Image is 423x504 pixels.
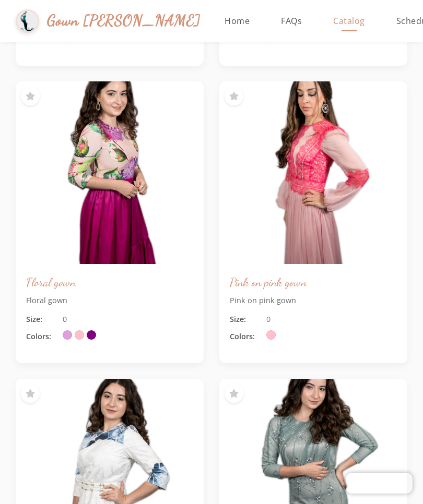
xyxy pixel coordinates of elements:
[346,473,413,494] iframe: Chatra live chat
[26,331,57,342] span: Colors:
[47,9,200,32] span: Gown [PERSON_NAME]
[26,295,193,306] p: Floral gown
[230,274,397,290] h3: Pink on pink gown
[230,331,261,342] span: Colors:
[26,274,193,290] h3: Floral gown
[266,314,271,325] span: 0
[26,314,57,325] span: Size:
[333,15,365,27] span: Catalog
[63,314,67,325] span: 0
[16,7,190,35] a: Gown [PERSON_NAME]
[230,314,261,325] span: Size:
[16,9,39,33] img: Gown Gmach Logo
[16,81,204,264] img: Floral gown
[225,15,250,27] span: Home
[281,15,302,27] span: FAQs
[230,295,397,306] p: Pink on pink gown
[219,81,407,264] img: Pink on pink gown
